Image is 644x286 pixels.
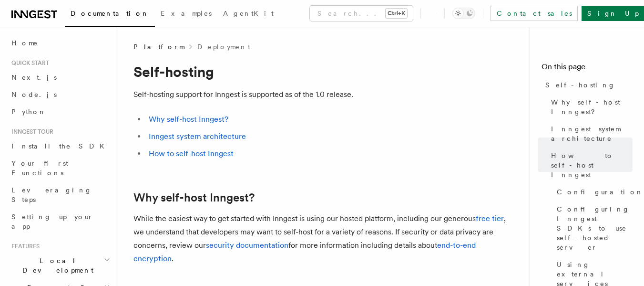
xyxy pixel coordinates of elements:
[11,159,68,177] span: Your first Functions
[133,63,515,80] h1: Self-hosting
[65,3,155,27] a: Documentation
[206,241,288,250] a: security documentation
[547,94,633,120] a: Why self-host Inngest?
[11,142,110,150] span: Install the SDK
[551,151,633,180] span: How to self-host Inngest
[149,132,246,141] a: Inngest system architecture
[155,3,217,26] a: Examples
[8,252,112,279] button: Local Development
[557,204,633,252] span: Configuring Inngest SDKs to use self-hosted server
[310,6,413,21] button: Search...Ctrl+K
[133,88,515,101] p: Self-hosting support for Inngest is supported as of the 1.0 release.
[542,61,633,76] h4: On this page
[217,3,279,26] a: AgentKit
[547,120,633,147] a: Inngest system architecture
[551,124,633,143] span: Inngest system architecture
[8,86,112,103] a: Node.js
[553,201,633,256] a: Configuring Inngest SDKs to use self-hosted server
[71,10,149,17] span: Documentation
[8,243,40,250] span: Features
[386,9,407,18] kbd: Ctrl+K
[11,213,93,230] span: Setting up your app
[8,69,112,86] a: Next.js
[161,10,212,17] span: Examples
[11,38,38,48] span: Home
[8,256,104,275] span: Local Development
[197,42,250,52] a: Deployment
[8,34,112,52] a: Home
[8,208,112,235] a: Setting up your app
[8,181,112,208] a: Leveraging Steps
[223,10,274,17] span: AgentKit
[149,115,228,124] a: Why self-host Inngest?
[11,186,92,203] span: Leveraging Steps
[491,6,578,21] a: Contact sales
[476,214,504,223] a: free tier
[149,149,234,158] a: How to self-host Inngest
[133,212,515,265] p: While the easiest way to get started with Inngest is using our hosted platform, including our gen...
[8,103,112,120] a: Python
[557,187,644,197] span: Configuration
[8,138,112,155] a: Install the SDK
[11,108,46,116] span: Python
[553,183,633,201] a: Configuration
[8,155,112,181] a: Your first Functions
[551,97,633,117] span: Why self-host Inngest?
[11,74,57,81] span: Next.js
[133,42,184,52] span: Platform
[547,147,633,183] a: How to self-host Inngest
[542,76,633,94] a: Self-hosting
[545,80,615,90] span: Self-hosting
[133,191,255,204] a: Why self-host Inngest?
[8,59,49,67] span: Quick start
[452,8,475,19] button: Toggle dark mode
[11,91,57,98] span: Node.js
[8,128,53,136] span: Inngest tour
